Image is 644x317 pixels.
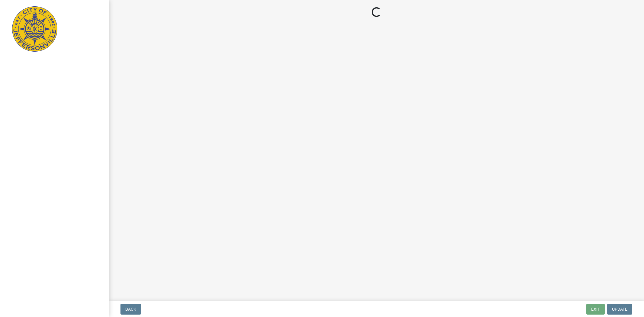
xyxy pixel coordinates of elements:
button: Update [607,304,632,315]
span: Update [612,307,627,312]
img: City of Jeffersonville, Indiana [12,6,57,52]
button: Back [120,304,141,315]
button: Exit [586,304,605,315]
span: Back [125,307,136,312]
